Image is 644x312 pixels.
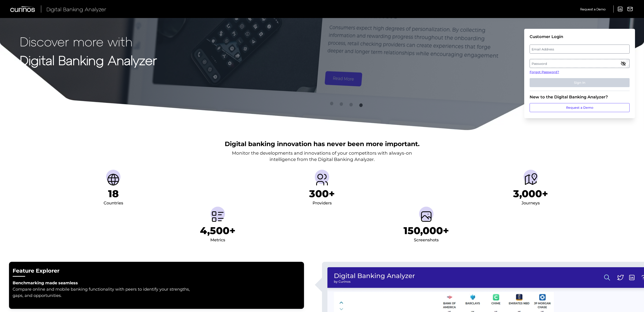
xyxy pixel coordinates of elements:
[513,188,548,200] h1: 3,000+
[580,7,605,11] span: Request a Demo
[530,95,630,99] div: New to the Digital Banking Analyzer?
[580,5,605,13] a: Request a Demo
[20,52,157,68] strong: Digital Banking Analyzer
[522,200,540,207] div: Journeys
[530,34,630,39] div: Customer Login
[419,209,433,224] img: Screenshots
[108,188,119,200] h1: 18
[414,237,439,244] div: Screenshots
[404,225,449,237] h1: 150,000+
[524,172,538,187] img: Journeys
[309,188,335,200] h1: 300+
[232,150,412,163] p: Monitor the developments and innovations of your competitors with always-on intelligence from the...
[530,70,630,75] a: Forgot Password?
[200,225,236,237] h1: 4,500+
[9,262,304,309] button: Feature ExplorerBenchmarking made seamless Compare online and mobile banking functionality with p...
[104,200,123,207] div: Countries
[530,59,629,68] label: Password
[530,103,630,112] a: Request a Demo
[46,6,106,12] span: Digital Banking Analyzer
[106,172,120,187] img: Countries
[530,45,629,53] label: Email Address
[225,140,420,148] h2: Digital banking innovation has never been more important.
[13,286,193,299] p: Compare online and mobile banking functionality with peers to identify your strengths, gaps, and ...
[530,78,630,87] button: Sign In
[313,200,332,207] div: Providers
[13,280,78,285] strong: Benchmarking made seamless
[315,172,329,187] img: Providers
[10,6,36,12] img: Curinos
[20,34,157,48] p: Discover more with
[210,237,225,244] div: Metrics
[13,267,300,275] h2: Feature Explorer
[211,209,225,224] img: Metrics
